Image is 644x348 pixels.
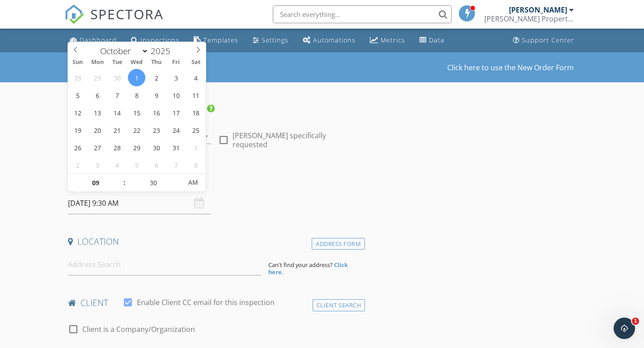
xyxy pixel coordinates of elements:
span: October 11, 2025 [187,86,204,104]
div: Metrics [381,36,405,44]
span: : [123,174,126,191]
span: Sat [186,59,206,65]
a: Support Center [509,32,578,49]
span: November 6, 2025 [148,156,165,174]
span: Can't find your address? [268,261,333,269]
span: October 30, 2025 [148,139,165,156]
a: Inspections [127,32,183,49]
span: November 5, 2025 [128,156,145,174]
div: Templates [203,36,238,44]
i: arrow_drop_down [200,131,211,142]
a: SPECTORA [64,12,164,31]
span: October 6, 2025 [89,86,106,104]
span: October 1, 2025 [128,69,145,86]
h4: client [68,297,361,309]
span: Click to toggle [181,174,205,191]
span: October 2, 2025 [148,69,165,86]
a: Click here to use the New Order Form [447,64,574,71]
span: October 26, 2025 [69,139,86,156]
h4: Date/Time [68,174,361,186]
span: November 3, 2025 [89,156,106,174]
span: November 2, 2025 [69,156,86,174]
a: Metrics [366,32,409,49]
a: Data [416,32,448,49]
span: October 12, 2025 [69,104,86,121]
img: The Best Home Inspection Software - Spectora [64,4,84,24]
a: Templates [190,32,242,49]
div: Dashboard [80,36,117,44]
a: Dashboard [66,32,120,49]
span: October 16, 2025 [148,104,165,121]
span: October 14, 2025 [108,104,126,121]
span: Thu [147,59,166,65]
span: October 5, 2025 [69,86,86,104]
div: Client Search [313,299,365,311]
div: Inspections [140,36,179,44]
div: Support Center [522,36,574,44]
span: November 1, 2025 [187,139,204,156]
span: Tue [107,59,127,65]
span: October 15, 2025 [128,104,145,121]
span: October 9, 2025 [148,86,165,104]
span: October 28, 2025 [108,139,126,156]
span: October 4, 2025 [187,69,204,86]
h4: Location [68,236,361,247]
span: October 23, 2025 [148,121,165,139]
input: Select date [68,192,211,214]
div: Data [429,36,445,44]
span: October 31, 2025 [167,139,185,156]
input: Search everything... [273,5,452,23]
span: September 30, 2025 [108,69,126,86]
input: Address Search [68,254,261,276]
div: Settings [262,36,288,44]
span: October 7, 2025 [108,86,126,104]
a: Settings [249,32,292,49]
span: 1 [632,318,639,325]
span: October 8, 2025 [128,86,145,104]
iframe: Intercom live chat [614,318,635,339]
span: November 8, 2025 [187,156,204,174]
span: October 29, 2025 [128,139,145,156]
label: Enable Client CC email for this inspection [137,298,275,307]
span: Sun [68,59,88,65]
span: October 27, 2025 [89,139,106,156]
div: Automations [313,36,356,44]
span: October 13, 2025 [89,104,106,121]
span: October 3, 2025 [167,69,185,86]
span: November 7, 2025 [167,156,185,174]
span: October 17, 2025 [167,104,185,121]
div: Eaton Property Inspections [484,14,574,23]
span: October 24, 2025 [167,121,185,139]
span: Wed [127,59,147,65]
span: September 29, 2025 [89,69,106,86]
span: Fri [166,59,186,65]
input: Year [148,45,178,57]
a: Automations (Basic) [299,32,359,49]
span: October 22, 2025 [128,121,145,139]
span: September 28, 2025 [69,69,86,86]
span: October 25, 2025 [187,121,204,139]
span: October 20, 2025 [89,121,106,139]
span: October 10, 2025 [167,86,185,104]
label: [PERSON_NAME] specifically requested [233,131,361,149]
span: October 19, 2025 [69,121,86,139]
span: November 4, 2025 [108,156,126,174]
span: October 21, 2025 [108,121,126,139]
span: SPECTORA [90,4,164,23]
span: October 18, 2025 [187,104,204,121]
div: Address Form [312,238,365,250]
strong: Click here. [268,261,348,276]
div: [PERSON_NAME] [509,5,567,14]
span: Mon [88,59,107,65]
label: Client is a Company/Organization [82,325,195,334]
